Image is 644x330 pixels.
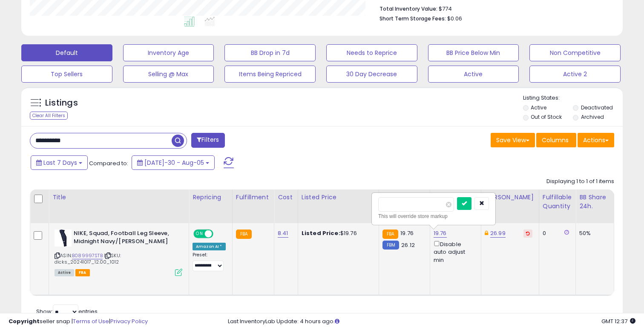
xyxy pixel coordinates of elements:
div: Cost [278,193,294,202]
span: 19.76 [400,229,414,237]
div: Last InventoryLab Update: 4 hours ago. [228,318,635,326]
div: BB Share 24h. [579,193,610,211]
div: [PERSON_NAME] [485,193,535,202]
span: All listings currently available for purchase on Amazon [55,269,74,276]
label: Out of Stock [531,113,562,121]
div: Amazon AI * [193,243,226,250]
button: Active 2 [529,66,621,83]
a: Privacy Policy [110,317,148,325]
label: Deactivated [581,104,613,111]
button: Top Sellers [21,66,112,83]
button: Actions [578,133,614,147]
strong: Copyright [9,317,40,325]
div: seller snap | | [9,318,148,326]
b: Short Term Storage Fees: [379,15,446,22]
button: Columns [536,133,576,147]
div: Fulfillable Quantity [543,193,572,211]
div: Clear All Filters [30,112,68,120]
small: FBA [382,230,398,239]
div: $19.76 [302,230,372,237]
button: BB Price Below Min [428,44,519,61]
button: Last 7 Days [31,155,88,170]
span: 26.12 [401,241,415,249]
a: 8.41 [278,229,288,238]
button: [DATE]-30 - Aug-05 [132,155,215,170]
button: Inventory Age [123,44,214,61]
span: OFF [212,230,226,238]
div: Listed Price [302,193,375,202]
div: Repricing [193,193,229,202]
button: Needs to Reprice [326,44,417,61]
h5: Listings [45,97,78,109]
span: $0.06 [447,14,462,23]
span: [DATE]-30 - Aug-05 [144,158,204,167]
span: Show: entries [36,307,98,316]
button: Non Competitive [529,44,621,61]
a: 19.76 [434,229,447,238]
label: Active [531,104,546,111]
span: ON [194,230,205,238]
span: Last 7 Days [43,158,77,167]
div: Preset: [193,252,226,271]
div: Displaying 1 to 1 of 1 items [546,178,614,186]
button: Save View [491,133,535,147]
span: Compared to: [89,159,128,167]
button: Selling @ Max [123,66,214,83]
div: 0 [543,230,569,237]
span: 2025-08-13 12:37 GMT [601,317,635,325]
span: FBA [75,269,90,276]
a: 26.99 [490,229,506,238]
div: Fulfillment [236,193,270,202]
div: 50% [579,230,607,237]
small: FBA [236,230,252,239]
b: Total Inventory Value: [379,5,437,12]
small: FBM [382,241,399,250]
label: Archived [581,113,604,121]
div: This will override store markup [378,212,489,221]
a: B089997STB [72,252,103,259]
b: Listed Price: [302,229,340,237]
button: Items Being Repriced [224,66,316,83]
button: Filters [191,133,224,148]
b: NIKE, Squad, Football Leg Sleeve, Midnight Navy/[PERSON_NAME] [74,230,177,247]
span: Columns [542,136,569,144]
button: BB Drop in 7d [224,44,316,61]
span: | SKU: dicks_20241017_12.00_1012 [55,252,121,265]
button: 30 Day Decrease [326,66,417,83]
button: Default [21,44,112,61]
div: Disable auto adjust min [434,239,474,264]
div: Title [52,193,185,202]
img: 31fnn6cKKyL._SL40_.jpg [55,230,72,247]
button: Active [428,66,519,83]
p: Listing States: [523,94,623,102]
li: $774 [379,3,608,13]
div: ASIN: [55,230,182,275]
a: Terms of Use [73,317,109,325]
